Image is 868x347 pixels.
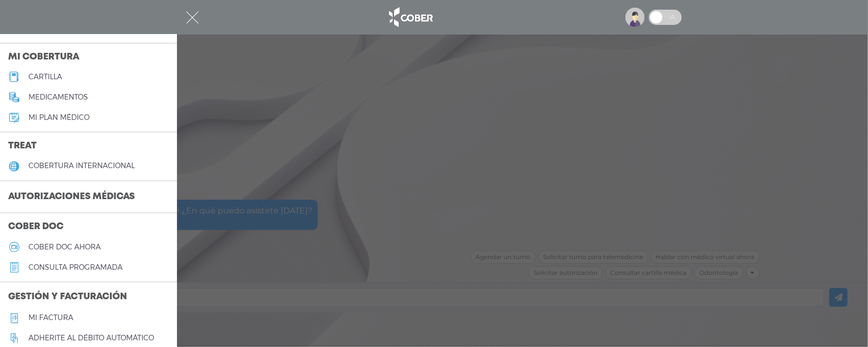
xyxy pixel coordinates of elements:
[28,313,73,322] h5: Mi factura
[28,243,101,251] h5: Cober doc ahora
[28,263,123,272] h5: consulta programada
[625,8,645,27] img: profile-placeholder.svg
[28,93,88,102] h5: medicamentos
[28,113,89,122] h5: Mi plan médico
[28,162,135,170] h5: cobertura internacional
[28,334,154,342] h5: Adherite al débito automático
[383,5,437,29] img: logo_cober_home-white.png
[186,11,199,24] img: Cober_menu-close-white.svg
[28,73,62,81] h5: cartilla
